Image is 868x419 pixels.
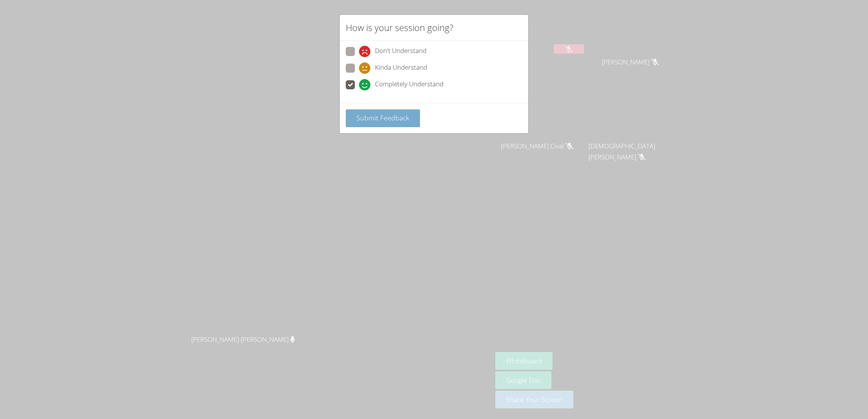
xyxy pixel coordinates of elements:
[375,79,443,90] span: Completely Understand
[346,21,453,34] h2: How is your session going?
[375,62,427,74] span: Kinda Understand
[356,113,409,122] span: Submit Feedback
[375,46,426,57] span: Don't Understand
[346,109,420,127] button: Submit Feedback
